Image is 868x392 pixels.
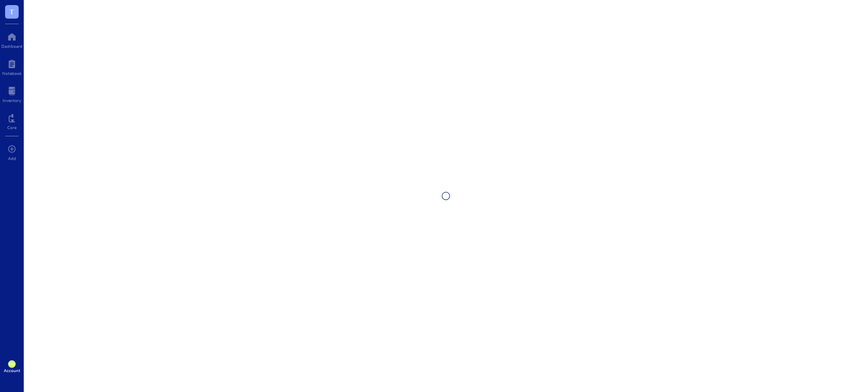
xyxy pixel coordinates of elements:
[4,368,20,373] div: Account
[2,57,22,76] a: Notebook
[9,362,15,367] span: PO
[7,125,17,130] div: Core
[2,71,22,76] div: Notebook
[3,98,21,103] div: Inventory
[7,111,17,130] a: Core
[1,44,22,49] div: Dashboard
[1,30,22,49] a: Dashboard
[10,6,14,17] span: T
[3,84,21,103] a: Inventory
[8,156,16,161] div: Add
